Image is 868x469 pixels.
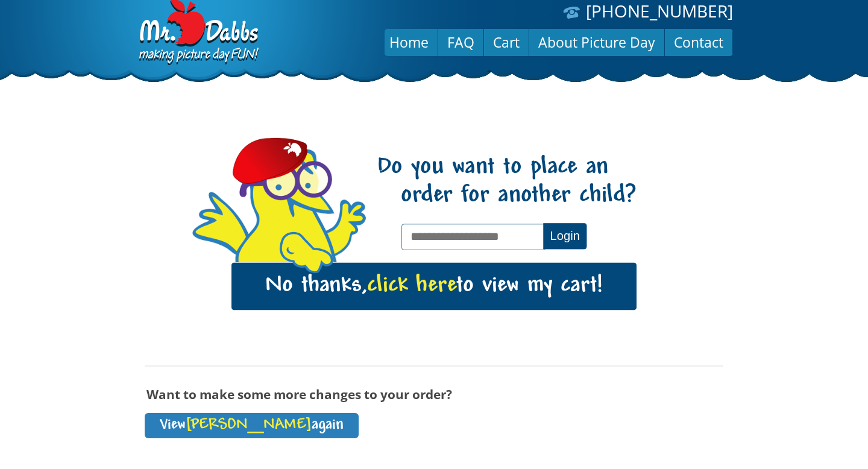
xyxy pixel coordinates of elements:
span: order for another child? [377,182,637,210]
a: About Picture Day [529,28,664,57]
img: hello [275,229,337,276]
a: View[PERSON_NAME]again [145,413,359,438]
span: click here [367,274,456,298]
a: Home [380,28,438,57]
button: Login [543,223,587,249]
a: Cart [484,28,529,57]
h3: Want to make some more changes to your order? [145,388,723,401]
span: [PERSON_NAME] [186,417,312,433]
a: No thanks,click hereto view my cart! [231,263,637,310]
a: FAQ [438,28,483,57]
h1: Do you want to place an [376,154,637,210]
a: Contact [665,28,732,57]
